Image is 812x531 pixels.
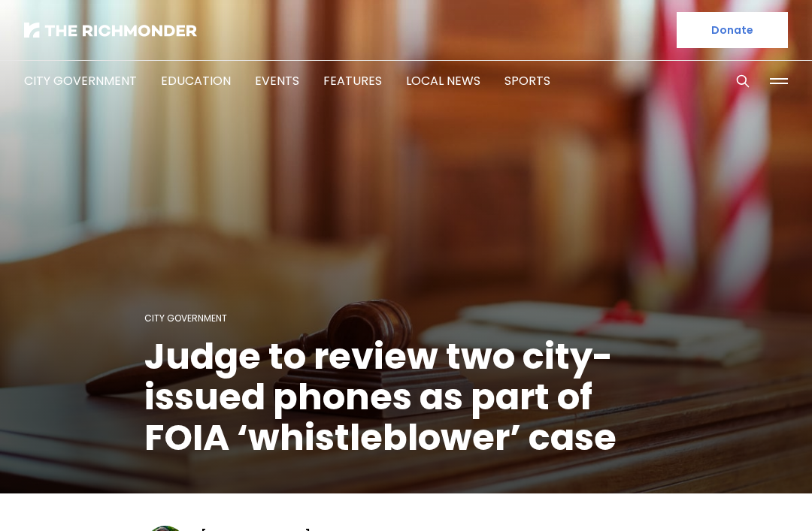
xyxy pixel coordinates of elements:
a: Sports [504,72,550,89]
a: City Government [144,312,227,324]
a: Education [161,72,231,89]
a: Donate [677,12,788,48]
img: The Richmonder [24,23,197,38]
a: Features [323,72,382,89]
a: Events [255,72,299,89]
h1: Judge to review two city-issued phones as part of FOIA ‘whistleblower’ case [144,336,668,458]
button: Search this site [732,70,754,92]
a: City Government [24,72,137,89]
a: Local News [406,72,480,89]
